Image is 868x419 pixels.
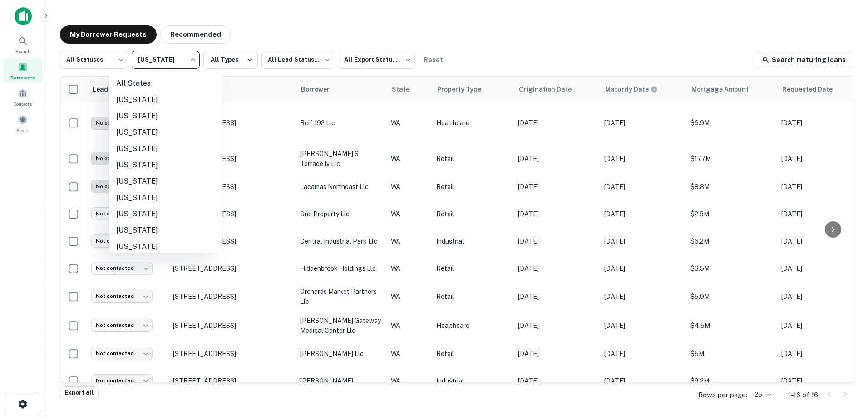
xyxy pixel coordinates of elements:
[109,124,222,141] li: [US_STATE]
[109,157,222,173] li: [US_STATE]
[109,190,222,206] li: [US_STATE]
[109,75,222,92] li: All States
[109,206,222,222] li: [US_STATE]
[109,108,222,124] li: [US_STATE]
[109,92,222,108] li: [US_STATE]
[109,239,222,255] li: [US_STATE]
[823,346,868,390] iframe: Chat Widget
[109,173,222,190] li: [US_STATE]
[109,222,222,239] li: [US_STATE]
[109,141,222,157] li: [US_STATE]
